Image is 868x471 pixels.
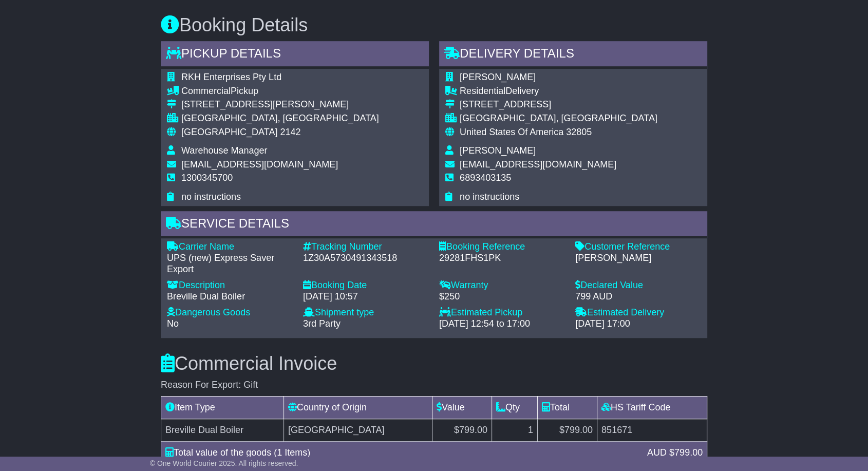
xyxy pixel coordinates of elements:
div: Estimated Delivery [575,307,701,318]
td: Country of Origin [284,396,432,419]
div: Estimated Pickup [439,307,565,318]
td: Breville Dual Boiler [161,419,284,441]
div: Tracking Number [303,241,429,253]
td: HS Tariff Code [597,396,707,419]
td: Value [432,396,492,419]
div: Booking Reference [439,241,565,253]
div: Declared Value [575,280,701,291]
span: 2142 [280,127,300,137]
span: © One World Courier 2025. All rights reserved. [150,459,298,467]
div: Pickup Details [161,41,429,69]
div: Shipment type [303,307,429,318]
h3: Commercial Invoice [161,353,707,374]
div: [GEOGRAPHIC_DATA], [GEOGRAPHIC_DATA] [181,113,379,124]
td: Total [537,396,597,419]
div: 799 AUD [575,291,701,303]
div: 29281FHS1PK [439,253,565,264]
div: Service Details [161,211,707,239]
div: [STREET_ADDRESS] [460,99,657,110]
span: 1300345700 [181,173,233,183]
div: Warranty [439,280,565,291]
span: Warehouse Manager [181,145,267,156]
td: $799.00 [432,419,492,441]
div: 1Z30A5730491343518 [303,253,429,264]
td: Qty [492,396,537,419]
div: Carrier Name [167,241,293,253]
span: [EMAIL_ADDRESS][DOMAIN_NAME] [181,159,338,169]
td: $799.00 [537,419,597,441]
span: [EMAIL_ADDRESS][DOMAIN_NAME] [460,159,616,169]
span: Residential [460,86,505,96]
span: no instructions [181,192,241,202]
div: UPS (new) Express Saver Export [167,253,293,275]
div: Pickup [181,86,379,97]
div: [DATE] 12:54 to 17:00 [439,318,565,330]
div: $250 [439,291,565,303]
span: 32805 [566,127,592,137]
div: AUD $799.00 [642,446,708,460]
div: [STREET_ADDRESS][PERSON_NAME] [181,99,379,110]
div: Booking Date [303,280,429,291]
td: [GEOGRAPHIC_DATA] [284,419,432,441]
div: Breville Dual Boiler [167,291,293,303]
span: No [167,318,179,329]
span: [PERSON_NAME] [460,145,536,156]
span: [PERSON_NAME] [460,72,536,82]
div: Reason For Export: Gift [161,380,707,391]
td: 851671 [597,419,707,441]
td: 1 [492,419,537,441]
div: [DATE] 17:00 [575,318,701,330]
span: United States Of America [460,127,563,137]
div: Delivery Details [439,41,707,69]
span: [GEOGRAPHIC_DATA] [181,127,277,137]
div: [DATE] 10:57 [303,291,429,303]
h3: Booking Details [161,15,707,35]
span: RKH Enterprises Pty Ltd [181,72,281,82]
div: Dangerous Goods [167,307,293,318]
div: Delivery [460,86,657,97]
div: [GEOGRAPHIC_DATA], [GEOGRAPHIC_DATA] [460,113,657,124]
span: 3rd Party [303,318,341,329]
td: Item Type [161,396,284,419]
span: no instructions [460,192,519,202]
div: Description [167,280,293,291]
span: 6893403135 [460,173,511,183]
div: [PERSON_NAME] [575,253,701,264]
span: Commercial [181,86,231,96]
div: Total value of the goods (1 Items) [160,446,642,460]
div: Customer Reference [575,241,701,253]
